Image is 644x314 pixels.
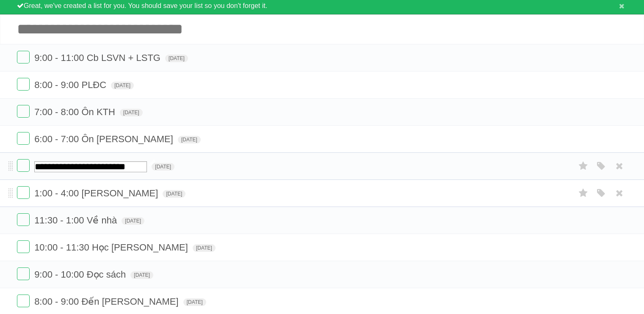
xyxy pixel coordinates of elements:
[163,190,185,198] span: [DATE]
[165,55,188,62] span: [DATE]
[34,269,128,280] span: 9:00 - 10:00 Đọc sách
[120,109,143,116] span: [DATE]
[152,163,174,171] span: [DATE]
[34,188,160,198] span: 1:00 - 4:00 [PERSON_NAME]
[17,105,30,118] label: Done
[17,295,30,307] label: Done
[17,267,30,280] label: Done
[17,240,30,253] label: Done
[575,186,591,200] label: Star task
[34,215,119,226] span: 11:30 - 1:00 Về nhà
[17,213,30,226] label: Done
[17,186,30,199] label: Done
[17,159,30,172] label: Done
[34,107,117,117] span: 7:00 - 8:00 Ôn KTH
[122,217,144,225] span: [DATE]
[34,296,180,307] span: 8:00 - 9:00 Đến [PERSON_NAME]
[575,159,591,173] label: Star task
[17,51,30,63] label: Done
[34,80,108,90] span: 8:00 - 9:00 PLĐC
[17,78,30,91] label: Done
[34,242,190,253] span: 10:00 - 11:30 Học [PERSON_NAME]
[193,244,216,252] span: [DATE]
[111,82,134,89] span: [DATE]
[17,132,30,145] label: Done
[183,298,206,306] span: [DATE]
[178,136,201,143] span: [DATE]
[34,134,175,144] span: 6:00 - 7:00 Ôn [PERSON_NAME]
[130,271,153,279] span: [DATE]
[34,52,163,63] span: 9:00 - 11:00 Cb LSVN + LSTG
